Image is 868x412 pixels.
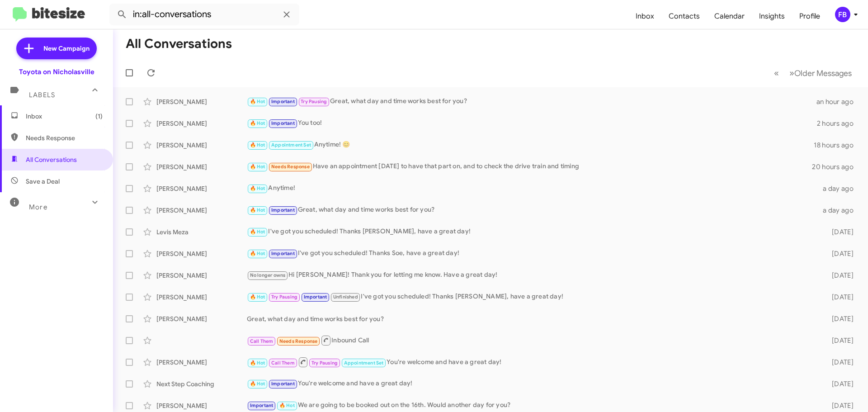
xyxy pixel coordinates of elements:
[29,91,55,99] span: Labels
[250,164,265,170] span: 🔥 Hot
[628,3,661,29] a: Inbox
[247,314,817,323] div: Great, what day and time works best for you?
[271,99,295,104] span: Important
[817,227,861,237] div: [DATE]
[247,292,817,302] div: I've got you scheduled! Thanks [PERSON_NAME], have a great day!
[156,184,247,193] div: [PERSON_NAME]
[817,314,861,323] div: [DATE]
[250,338,274,344] span: Call Them
[817,358,861,367] div: [DATE]
[250,381,265,387] span: 🔥 Hot
[156,97,247,106] div: [PERSON_NAME]
[311,360,338,366] span: Try Pausing
[271,142,311,148] span: Appointment Set
[156,293,247,302] div: [PERSON_NAME]
[271,207,295,213] span: Important
[26,177,60,186] span: Save a Deal
[250,360,265,366] span: 🔥 Hot
[817,379,861,388] div: [DATE]
[109,4,299,25] input: Search
[752,3,792,29] a: Insights
[250,99,265,104] span: 🔥 Hot
[156,401,247,410] div: [PERSON_NAME]
[156,379,247,388] div: Next Step Coaching
[156,162,247,171] div: [PERSON_NAME]
[816,97,861,106] div: an hour ago
[250,272,286,278] span: No longer owns
[156,271,247,280] div: [PERSON_NAME]
[250,294,265,300] span: 🔥 Hot
[817,206,861,215] div: a day ago
[784,64,857,82] button: Next
[250,229,265,235] span: 🔥 Hot
[817,184,861,193] div: a day ago
[271,164,310,170] span: Needs Response
[156,119,247,128] div: [PERSON_NAME]
[250,142,265,148] span: 🔥 Hot
[769,64,784,82] button: Previous
[247,356,817,368] div: You're welcome and have a great day!
[304,294,327,300] span: Important
[250,251,265,256] span: 🔥 Hot
[126,37,232,51] h1: All Conversations
[661,3,707,29] a: Contacts
[247,335,817,346] div: Inbound Call
[250,120,265,126] span: 🔥 Hot
[156,206,247,215] div: [PERSON_NAME]
[247,227,817,237] div: I've got you scheduled! Thanks [PERSON_NAME], have a great day!
[792,3,827,29] a: Profile
[789,67,794,79] span: »
[774,67,779,79] span: «
[279,338,318,344] span: Needs Response
[156,227,247,237] div: Levis Meza
[26,112,103,121] span: Inbox
[95,112,103,121] span: (1)
[271,381,295,387] span: Important
[817,119,861,128] div: 2 hours ago
[794,68,852,78] span: Older Messages
[271,251,295,256] span: Important
[769,64,857,82] nav: Page navigation example
[279,403,295,408] span: 🔥 Hot
[250,185,265,191] span: 🔥 Hot
[247,96,816,107] div: Great, what day and time works best for you?
[247,205,817,215] div: Great, what day and time works best for you?
[26,155,77,164] span: All Conversations
[247,270,817,280] div: Hi [PERSON_NAME]! Thank you for letting me know. Have a great day!
[26,133,103,142] span: Needs Response
[156,314,247,323] div: [PERSON_NAME]
[247,140,814,150] div: Anytime! 😊
[344,360,384,366] span: Appointment Set
[814,141,861,150] div: 18 hours ago
[271,360,295,366] span: Call Them
[247,248,817,259] div: I've got you scheduled! Thanks Soe, have a great day!
[817,336,861,345] div: [DATE]
[271,120,295,126] span: Important
[16,38,97,59] a: New Campaign
[707,3,752,29] a: Calendar
[247,183,817,194] div: Anytime!
[29,203,47,211] span: More
[271,294,297,300] span: Try Pausing
[247,118,817,128] div: You too!
[333,294,358,300] span: Unfinished
[250,403,274,408] span: Important
[247,161,812,172] div: Have an appointment [DATE] to have that part on, and to check the drive train and timing
[156,141,247,150] div: [PERSON_NAME]
[817,293,861,302] div: [DATE]
[156,249,247,258] div: [PERSON_NAME]
[156,358,247,367] div: [PERSON_NAME]
[835,7,850,22] div: FB
[19,67,94,76] div: Toyota on Nicholasville
[817,401,861,410] div: [DATE]
[301,99,327,104] span: Try Pausing
[817,271,861,280] div: [DATE]
[247,400,817,411] div: We are going to be booked out on the 16th. Would another day for you?
[250,207,265,213] span: 🔥 Hot
[43,44,90,53] span: New Campaign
